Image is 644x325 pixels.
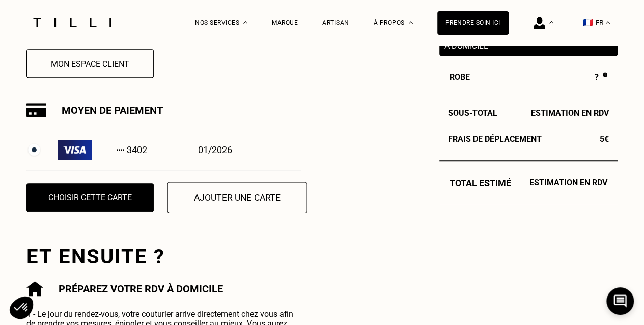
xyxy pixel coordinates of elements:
img: Menu déroulant [549,21,553,24]
div: ? [595,72,607,83]
img: icône connexion [534,17,545,29]
h2: Et ensuite ? [26,245,301,269]
span: Estimation en RDV [529,178,607,188]
img: Commande à domicile [26,281,43,297]
div: Frais de déplacement [439,134,618,144]
span: Estimation en RDV [531,108,609,118]
label: 01/2026 [58,140,301,160]
a: Prendre soin ici [437,11,509,35]
h3: Préparez votre rdv à domicile [59,283,223,295]
div: Total estimé [439,178,618,188]
img: VISA logo [58,140,92,160]
img: Menu déroulant [243,21,247,24]
span: 5€ [600,134,609,144]
img: carte n°0 [26,142,42,158]
a: Marque [272,19,298,26]
img: Logo du service de couturière Tilli [30,18,115,27]
button: Ajouter une carte [167,182,307,213]
img: menu déroulant [606,21,610,24]
button: Mon espace client [26,49,154,78]
span: Robe [450,72,470,83]
a: Artisan [322,19,349,26]
img: Pourquoi le prix est indéfini ? [603,72,607,77]
img: Carte bancaire [26,103,46,117]
span: 🇫🇷 [583,18,593,27]
button: Choisir cette carte [26,183,154,212]
img: Menu déroulant à propos [409,21,413,24]
div: Sous-Total [439,108,618,118]
h3: Moyen de paiement [62,104,163,116]
p: À domicile [444,41,612,51]
div: 3402 [58,140,147,160]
